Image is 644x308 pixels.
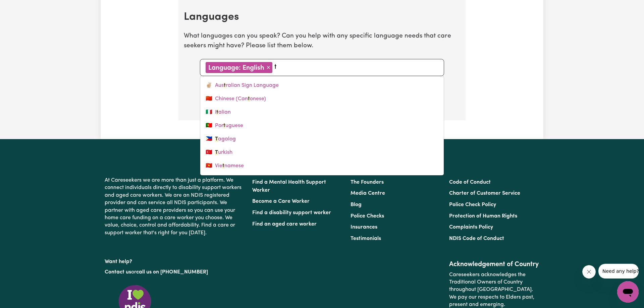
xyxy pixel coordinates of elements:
[200,132,444,146] a: Tagalog
[351,202,362,207] a: Blog
[200,79,444,92] a: Australian Sign Language
[252,210,331,215] a: Find a disability support worker
[351,180,384,185] a: The Founders
[222,163,224,169] mark: t
[449,191,520,196] a: Charter of Customer Service
[449,225,493,230] a: Complaints Policy
[215,150,218,155] mark: T
[252,199,310,204] a: Become a Care Worker
[200,159,444,173] a: Vietnamese
[351,225,377,230] a: Insurances
[105,255,244,265] p: Want help?
[216,110,218,115] mark: t
[264,62,272,73] button: Remove
[200,76,444,176] div: menu-options
[200,146,444,159] a: Turkish
[200,106,444,119] a: Italian
[206,148,212,157] span: 🇹🇷
[200,119,444,132] a: Portuguese
[184,32,460,51] p: What languages can you speak? Can you help with any specific language needs that care seekers mig...
[266,64,270,71] span: ×
[223,123,225,128] mark: t
[4,5,41,10] span: Need any help?
[105,269,131,275] a: Contact us
[252,222,317,227] a: Find an aged care worker
[449,202,496,207] a: Police Check Policy
[215,136,218,142] mark: T
[206,62,272,73] div: Language: English
[206,162,212,170] span: 🇻🇳
[224,83,226,88] mark: t
[449,260,539,268] h2: Acknowledgement of Country
[206,122,212,130] span: 🇵🇹
[206,81,212,89] span: ✌🏼
[206,108,212,116] span: 🇮🇹
[598,264,639,279] iframe: Message from company
[449,236,504,241] a: NDIS Code of Conduct
[351,191,385,196] a: Media Centre
[184,11,460,23] h2: Languages
[351,236,381,241] a: Testimonials
[449,180,491,185] a: Code of Conduct
[206,95,212,103] span: 🇨🇳
[617,281,639,303] iframe: Button to launch messaging window
[200,92,444,106] a: Chinese (Cantonese)
[105,266,244,279] p: or
[248,96,250,102] mark: t
[252,180,326,193] a: Find a Mental Health Support Worker
[351,213,384,219] a: Police Checks
[136,269,208,275] a: call us on [PHONE_NUMBER]
[206,135,212,143] span: 🇵🇭
[105,174,244,239] p: At Careseekers we are more than just a platform. We connect individuals directly to disability su...
[582,265,596,279] iframe: Close message
[449,213,517,219] a: Protection of Human Rights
